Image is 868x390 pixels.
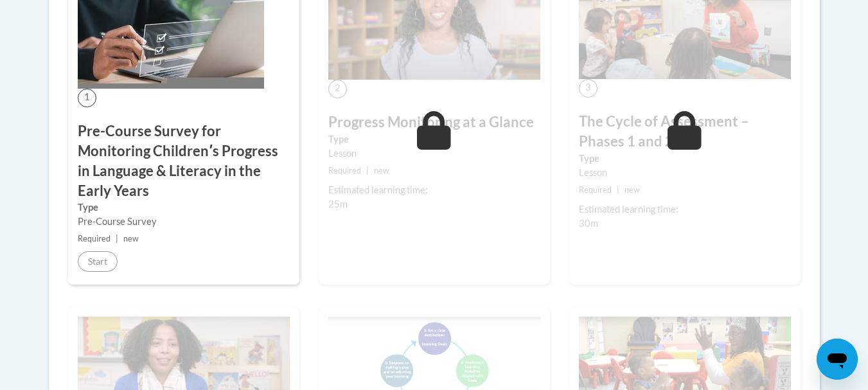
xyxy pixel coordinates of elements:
span: new [374,166,389,175]
div: Lesson [328,146,540,161]
iframe: Button to launch messaging window [817,339,858,380]
span: 30m [579,218,598,229]
span: Required [328,166,361,175]
span: new [624,185,640,195]
span: | [116,234,118,244]
h3: The Cycle of Assessment – Phases 1 and 2 [579,112,791,152]
span: 1 [78,89,96,107]
h3: Progress Monitoring at a Glance [328,112,540,132]
span: | [366,166,369,175]
span: | [617,185,619,195]
div: Lesson [579,166,791,180]
span: new [123,234,139,244]
div: Pre-Course Survey [78,215,290,229]
label: Type [78,200,290,215]
div: Estimated learning time: [328,183,540,197]
label: Type [579,152,791,166]
span: Required [78,234,111,244]
span: 3 [579,79,598,98]
span: Required [579,185,612,195]
span: 2 [328,80,347,98]
label: Type [328,132,540,146]
button: Start [78,251,118,272]
div: Estimated learning time: [579,202,791,217]
span: 25m [328,199,348,209]
h3: Pre-Course Survey for Monitoring Childrenʹs Progress in Language & Literacy in the Early Years [78,121,290,200]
